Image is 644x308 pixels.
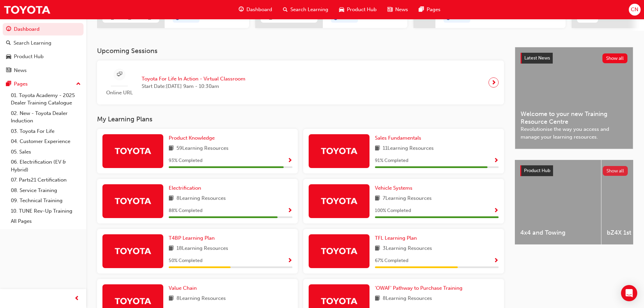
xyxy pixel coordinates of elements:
a: Search Learning [3,37,84,49]
span: Latest News [524,55,550,61]
span: Product Hub [347,6,377,14]
span: 18 Learning Resources [176,244,228,253]
a: 09. Technical Training [8,195,84,206]
a: Electrification [169,184,204,192]
a: 10. TUNE Rev-Up Training [8,206,84,216]
span: Product Hub [524,168,550,173]
span: Online URL [102,89,136,97]
img: Trak [114,295,151,307]
button: Pages [3,78,84,90]
span: 8 Learning Resources [176,194,226,203]
span: T4BP Learning Plan [169,235,215,241]
a: TFL Learning Plan [375,234,420,242]
span: 67 % Completed [375,257,408,265]
span: 'OWAF' Pathway to Purchase Training [375,285,462,291]
button: Show Progress [494,257,499,265]
span: 7 Learning Resources [383,194,432,203]
span: prev-icon [74,294,79,303]
span: Revolutionise the way you access and manage your learning resources. [521,125,627,141]
a: Dashboard [3,23,84,35]
a: All Pages [8,216,84,227]
span: book-icon [375,244,380,253]
span: news-icon [387,5,392,14]
span: pages-icon [419,5,424,14]
span: pages-icon [6,81,11,87]
span: Show Progress [287,258,292,264]
span: Value Chain [169,285,197,291]
button: CN [629,4,641,16]
button: Show Progress [287,207,292,215]
a: Latest NewsShow all [521,53,627,64]
span: 50 % Completed [169,257,202,265]
span: 8 Learning Resources [383,294,432,303]
span: book-icon [169,194,174,203]
a: Online URLToyota For Life In Action - Virtual ClassroomStart Date:[DATE] 9am - 10:30am [102,66,499,99]
span: book-icon [169,244,174,253]
a: guage-iconDashboard [233,3,278,17]
div: Search Learning [14,39,51,47]
a: 01. Toyota Academy - 2025 Dealer Training Catalogue [8,90,84,108]
span: Show Progress [287,208,292,214]
span: News [395,6,408,14]
a: news-iconNews [382,3,413,17]
span: 59 Learning Resources [176,144,229,153]
img: Trak [3,2,51,17]
div: News [14,67,27,74]
a: Vehicle Systems [375,184,415,192]
span: book-icon [375,294,380,303]
span: next-icon [359,14,364,20]
span: Electrification [169,185,201,191]
span: 91 % Completed [375,157,408,165]
span: 100 % Completed [375,207,411,215]
span: next-icon [201,14,206,20]
a: Latest NewsShow allWelcome to your new Training Resource CentreRevolutionise the way you access a... [515,47,633,149]
span: car-icon [339,5,344,14]
button: Show Progress [287,157,292,165]
button: Show Progress [494,157,499,165]
a: Sales Fundamentals [375,134,424,142]
a: 07. Parts21 Certification [8,175,84,185]
a: 02. New - Toyota Dealer Induction [8,108,84,126]
img: Trak [320,195,358,207]
span: Toyota For Life In Action - Virtual Classroom [142,75,245,83]
span: Show Progress [494,208,499,214]
h3: Upcoming Sessions [97,47,504,55]
span: car-icon [6,54,11,60]
span: next-icon [472,14,477,20]
img: Trak [114,195,151,207]
img: Trak [114,145,151,157]
button: Show Progress [287,257,292,265]
a: 06. Electrification (EV & Hybrid) [8,157,84,175]
span: 93 % Completed [169,157,202,165]
div: Pages [14,80,28,88]
div: Product Hub [14,53,44,61]
span: 88 % Completed [169,207,202,215]
span: book-icon [169,294,174,303]
span: Welcome to your new Training Resource Centre [521,110,627,125]
a: 03. Toyota For Life [8,126,84,137]
span: 8 Learning Resources [176,294,226,303]
img: Trak [320,245,358,257]
span: Vehicle Systems [375,185,412,191]
a: 05. Sales [8,147,84,157]
img: Trak [320,295,358,307]
a: search-iconSearch Learning [278,3,334,17]
a: Value Chain [169,284,199,292]
span: TFL Learning Plan [375,235,417,241]
h3: My Learning Plans [97,115,504,123]
span: Show Progress [494,258,499,264]
a: Product Hub [3,50,84,63]
button: DashboardSearch LearningProduct HubNews [3,22,84,78]
a: Product HubShow all [520,165,628,176]
img: Trak [114,245,151,257]
a: T4BP Learning Plan [169,234,217,242]
span: Search Learning [290,6,328,14]
a: 04. Customer Experience [8,136,84,147]
span: 4x4 and Towing [520,229,596,237]
a: News [3,64,84,77]
span: next-icon [491,78,496,87]
span: book-icon [375,194,380,203]
a: 08. Service Training [8,185,84,196]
